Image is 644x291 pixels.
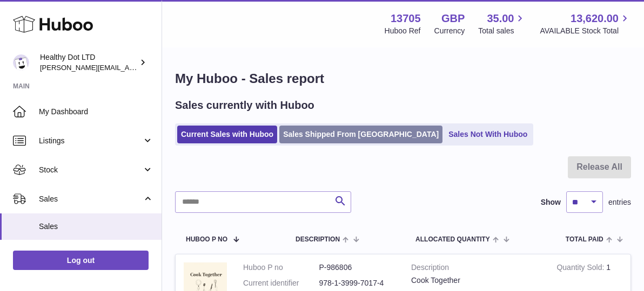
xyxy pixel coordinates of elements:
span: Add Manual Order [39,248,153,258]
dt: Huboo P no [243,262,319,273]
div: Huboo Ref [385,26,421,36]
a: Sales Shipped From [GEOGRAPHIC_DATA] [279,126,442,143]
a: 35.00 Total sales [478,11,526,36]
span: entries [608,197,631,207]
dt: Current identifier [243,278,319,288]
span: Total sales [478,26,526,36]
span: [PERSON_NAME][EMAIL_ADDRESS][DOMAIN_NAME] [40,63,217,72]
img: Dorothy@healthydot.com [13,54,29,71]
span: Sales [39,194,142,204]
div: Currency [434,26,465,36]
dd: P-986806 [319,262,395,273]
span: Description [296,236,340,243]
h2: Sales currently with Huboo [175,98,314,113]
div: Healthy Dot LTD [40,52,137,73]
span: Listings [39,136,142,146]
label: Show [541,197,561,207]
div: Cook Together [411,275,540,286]
span: AVAILABLE Stock Total [540,26,631,36]
strong: Quantity Sold [556,263,606,274]
a: Log out [13,251,149,270]
h1: My Huboo - Sales report [175,70,631,87]
dd: 978-1-3999-7017-4 [319,278,395,288]
a: Current Sales with Huboo [177,126,277,143]
a: 13,620.00 AVAILABLE Stock Total [540,11,631,36]
span: Huboo P no [186,236,227,243]
span: ALLOCATED Quantity [415,236,490,243]
span: Total paid [566,236,603,243]
span: 35.00 [487,11,514,26]
strong: GBP [441,11,465,26]
span: My Dashboard [39,107,153,117]
span: 13,620.00 [571,11,619,26]
a: Sales Not With Huboo [445,126,531,143]
span: Stock [39,165,142,175]
span: Sales [39,221,153,232]
strong: Description [411,262,540,275]
strong: 13705 [391,11,421,26]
